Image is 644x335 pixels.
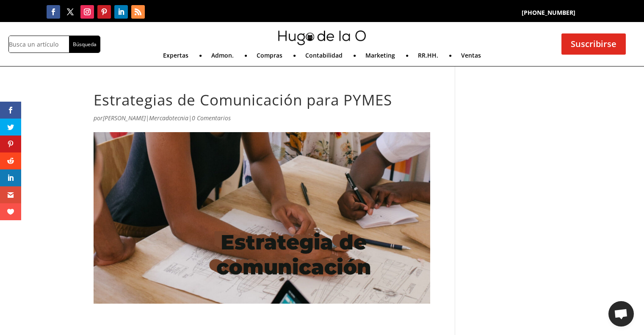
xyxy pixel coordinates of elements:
[64,5,77,19] a: Seguir en X
[131,5,145,19] a: Seguir en RSS
[305,53,343,62] a: Contabilidad
[461,53,481,62] a: Ventas
[608,301,634,327] div: Chat abierto
[94,132,430,304] img: estrategia-comunicacion-pymes
[192,114,231,122] a: 0 Comentarios
[163,53,188,62] a: Expertas
[103,114,146,122] a: [PERSON_NAME]
[561,33,626,55] a: Suscribirse
[453,8,644,18] p: [PHONE_NUMBER]
[149,114,188,122] a: Mercadotecnia
[114,5,128,19] a: Seguir en LinkedIn
[257,53,282,62] a: Compras
[211,53,234,62] a: Admon.
[69,36,100,53] input: Búsqueda
[9,36,69,53] input: Busca un artículo
[418,53,438,62] a: RR.HH.
[47,5,60,19] a: Seguir en Facebook
[97,5,111,19] a: Seguir en Pinterest
[365,53,395,62] a: Marketing
[94,91,430,113] h1: Estrategias de Comunicación para PYMES
[278,39,366,47] a: mini-hugo-de-la-o-logo
[94,113,430,130] p: por | |
[278,30,366,45] img: mini-hugo-de-la-o-logo
[80,5,94,19] a: Seguir en Instagram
